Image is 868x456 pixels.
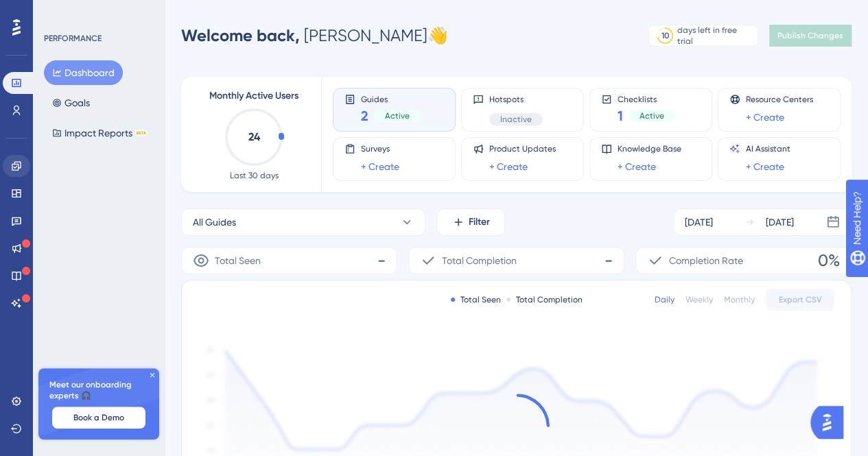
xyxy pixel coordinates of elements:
div: BETA [135,130,148,136]
span: 0% [818,250,840,272]
span: Monthly Active Users [209,88,298,104]
text: 24 [248,130,261,143]
a: + Create [746,158,784,175]
div: Weekly [685,294,713,305]
span: Hotspots [489,94,543,105]
span: Guides [361,94,421,104]
span: Knowledge Base [618,143,681,154]
span: 1 [618,106,623,125]
span: - [377,250,386,272]
iframe: UserGuiding AI Assistant Launcher [810,402,852,443]
div: days left in free trial [677,25,753,47]
span: Surveys [361,143,399,154]
span: 2 [361,106,368,125]
span: Publish Changes [777,30,843,41]
span: All Guides [193,214,236,230]
span: Active [385,110,410,121]
span: Resource Centers [746,94,813,105]
div: Total Completion [506,294,583,305]
button: Export CSV [766,289,834,311]
a: + Create [618,158,656,175]
span: Inactive [500,114,532,125]
div: Monthly [724,294,755,305]
span: Total Completion [442,252,517,269]
div: [DATE] [685,214,713,230]
span: Checklists [618,94,675,104]
button: Filter [436,208,505,236]
span: Need Help? [32,3,86,20]
span: Completion Rate [669,252,743,269]
div: [PERSON_NAME] 👋 [181,25,448,47]
button: Book a Demo [52,407,145,429]
span: Welcome back, [181,25,300,45]
span: Book a Demo [73,412,124,423]
span: Meet our onboarding experts 🎧 [49,379,148,401]
button: Dashboard [44,60,123,85]
a: + Create [489,158,528,175]
button: Goals [44,91,98,115]
button: Publish Changes [769,25,852,47]
span: Active [640,110,664,121]
a: + Create [361,158,399,175]
span: Last 30 days [230,170,279,181]
button: All Guides [181,208,425,236]
span: Export CSV [779,294,822,305]
span: AI Assistant [746,143,790,154]
span: Product Updates [489,143,556,154]
div: 10 [661,30,669,41]
div: Daily [655,294,675,305]
div: [DATE] [766,214,794,230]
span: - [605,250,613,272]
button: Impact ReportsBETA [44,121,156,145]
div: Total Seen [451,294,501,305]
a: + Create [746,109,784,125]
span: Total Seen [215,252,261,269]
div: PERFORMANCE [44,33,102,44]
span: Filter [469,214,490,230]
